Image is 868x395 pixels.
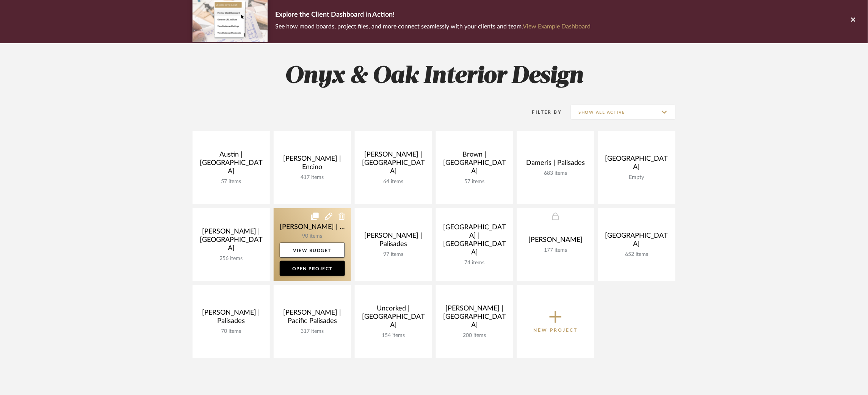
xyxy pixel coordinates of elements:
[199,255,264,262] div: 256 items
[361,179,426,185] div: 64 items
[280,174,345,181] div: 417 items
[522,108,562,116] div: Filter By
[442,223,507,260] div: [GEOGRAPHIC_DATA] | [GEOGRAPHIC_DATA]
[604,155,669,174] div: [GEOGRAPHIC_DATA]
[442,150,507,179] div: Brown | [GEOGRAPHIC_DATA]
[361,232,426,251] div: [PERSON_NAME] | Palisades
[199,227,264,255] div: [PERSON_NAME] | [GEOGRAPHIC_DATA]
[280,261,345,276] a: Open Project
[280,309,345,328] div: [PERSON_NAME] | Pacific Palisades
[604,232,669,251] div: [GEOGRAPHIC_DATA]
[534,326,578,334] p: New Project
[361,251,426,258] div: 97 items
[523,159,588,170] div: Dameris | Palisades
[442,304,507,332] div: [PERSON_NAME] | [GEOGRAPHIC_DATA]
[199,309,264,328] div: [PERSON_NAME] | Palisades
[523,236,588,247] div: [PERSON_NAME]
[442,332,507,339] div: 200 items
[604,251,669,258] div: 652 items
[604,174,669,181] div: Empty
[361,150,426,179] div: [PERSON_NAME] | [GEOGRAPHIC_DATA]
[442,260,507,266] div: 74 items
[517,285,594,358] button: New Project
[280,328,345,335] div: 317 items
[280,155,345,174] div: [PERSON_NAME] | Encino
[161,62,707,91] h2: Onyx & Oak Interior Design
[199,328,264,335] div: 70 items
[523,24,591,30] a: View Example Dashboard
[199,179,264,185] div: 57 items
[275,9,591,21] p: Explore the Client Dashboard in Action!
[361,304,426,332] div: Uncorked | [GEOGRAPHIC_DATA]
[275,21,591,32] p: See how mood boards, project files, and more connect seamlessly with your clients and team.
[280,243,345,258] a: View Budget
[199,150,264,179] div: Austin | [GEOGRAPHIC_DATA]
[523,247,588,254] div: 177 items
[442,179,507,185] div: 57 items
[523,170,588,177] div: 683 items
[361,332,426,339] div: 154 items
